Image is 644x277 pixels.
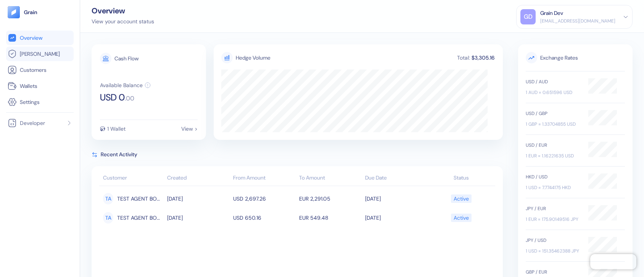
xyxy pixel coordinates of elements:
[165,208,231,227] td: [DATE]
[100,83,143,88] div: Available Balance
[297,208,363,227] td: EUR 549.48
[165,171,231,186] th: Created
[454,211,469,224] div: Active
[8,65,72,75] a: Customers
[20,66,47,74] span: Customers
[540,18,615,24] div: [EMAIL_ADDRESS][DOMAIN_NAME]
[114,56,138,61] div: Cash Flow
[103,212,113,224] div: TA
[236,54,270,62] div: Hedge Volume
[456,55,471,60] div: Total:
[101,151,137,159] span: Recent Activity
[526,237,581,244] div: JPY / USD
[526,78,581,85] div: USD / AUD
[103,193,113,204] div: TA
[231,189,297,208] td: USD 2,697.26
[20,82,37,90] span: Wallets
[526,216,581,223] div: 1 EUR = 175.90149516 JPY
[526,205,581,212] div: JPY / EUR
[590,254,636,269] iframe: Chatra live chat
[99,171,165,186] th: Customer
[297,171,363,186] th: To Amount
[231,208,297,227] td: USD 650.16
[92,18,154,26] div: View your account status
[20,98,40,106] span: Settings
[107,126,126,131] div: 1 Wallet
[8,6,20,18] img: logo-tablet-V2.svg
[20,119,45,127] span: Developer
[231,171,297,186] th: From Amount
[526,173,581,180] div: HKD / USD
[363,208,429,227] td: [DATE]
[526,248,581,254] div: 1 USD = 151.35462388 JPY
[471,55,495,60] div: $3,305.16
[526,121,581,128] div: 1 GBP = 1.33704855 USD
[20,34,42,42] span: Overview
[125,96,134,102] span: . 00
[526,142,581,149] div: USD / EUR
[526,269,581,275] div: GBP / EUR
[24,10,38,15] img: logo
[363,189,429,208] td: [DATE]
[100,82,151,88] button: Available Balance
[8,33,72,42] a: Overview
[20,50,60,58] span: [PERSON_NAME]
[100,93,125,102] span: USD 0
[165,189,231,208] td: [DATE]
[181,126,198,131] div: View >
[520,9,536,24] div: GD
[526,89,581,96] div: 1 AUD = 0.651596 USD
[540,9,563,17] div: Grain Dev
[454,192,469,205] div: Active
[526,110,581,117] div: USD / GBP
[8,97,72,107] a: Settings
[526,184,581,191] div: 1 USD = 7.7744175 HKD
[526,152,581,159] div: 1 EUR = 1.16221635 USD
[117,192,163,205] span: TEST AGENT BOOKING
[117,211,163,224] span: TEST AGENT BOOKING
[431,174,491,182] div: Status
[297,189,363,208] td: EUR 2,291.05
[526,52,625,63] span: Exchange Rates
[8,49,72,58] a: [PERSON_NAME]
[92,7,154,15] div: Overview
[8,81,72,91] a: Wallets
[363,171,429,186] th: Due Date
